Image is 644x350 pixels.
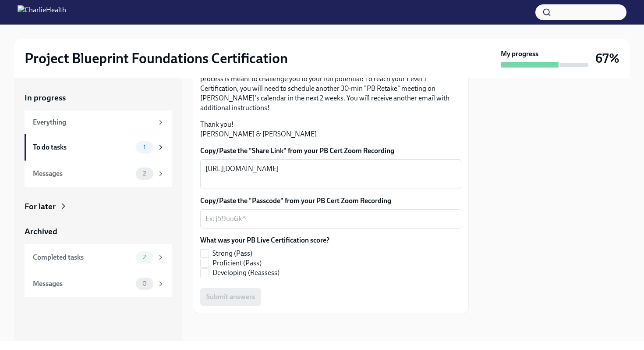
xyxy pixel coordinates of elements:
[25,134,172,161] a: To do tasks1
[33,279,132,289] div: Messages
[25,201,56,212] div: For later
[33,143,132,152] div: To do tasks
[18,5,66,19] img: CharlieHealth
[212,268,280,278] span: Developing (Reassess)
[25,50,288,67] h2: Project Blueprint Foundations Certification
[33,253,132,262] div: Completed tasks
[33,169,132,179] div: Messages
[200,64,461,113] p: Note: if you received a "Developing (Reasses)" score, don't get disheartened--this process is mea...
[595,50,619,66] h3: 67%
[200,146,461,156] label: Copy/Paste the "Share Link" from your PB Cert Zoom Recording
[25,92,172,104] a: In progress
[212,249,252,258] span: Strong (Pass)
[25,161,172,187] a: Messages2
[138,170,151,177] span: 2
[25,271,172,297] a: Messages0
[200,120,461,139] p: Thank you! [PERSON_NAME] & [PERSON_NAME]
[138,144,151,150] span: 1
[212,258,262,268] span: Proficient (Pass)
[200,196,461,206] label: Copy/Paste the "Passcode" from your PB Cert Zoom Recording
[25,111,172,134] a: Everything
[25,244,172,271] a: Completed tasks2
[501,49,538,59] strong: My progress
[25,201,172,212] a: For later
[138,254,151,261] span: 2
[200,236,329,245] label: What was your PB Live Certification score?
[25,226,172,237] a: Archived
[33,118,153,127] div: Everything
[137,280,152,287] span: 0
[205,164,456,185] textarea: [URL][DOMAIN_NAME]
